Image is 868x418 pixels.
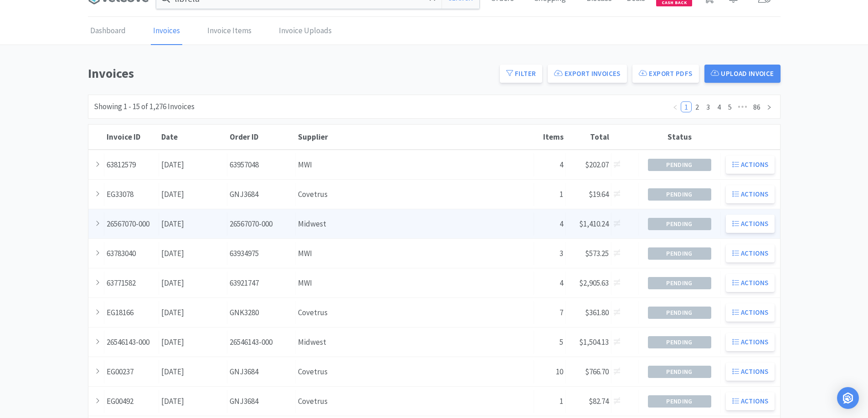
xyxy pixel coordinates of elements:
[296,331,534,354] div: Midwest
[296,183,534,206] div: Covetrus
[662,0,687,6] span: Cash Back
[692,102,702,112] a: 2
[568,132,609,142] div: Total
[296,360,534,383] div: Covetrus
[725,102,735,112] a: 5
[585,160,609,170] span: $202.07
[107,132,157,142] div: Invoice ID
[104,272,159,295] div: 63771582
[296,272,534,295] div: MWI
[104,183,159,206] div: EG33078
[104,301,159,324] div: EG18166
[735,101,750,112] li: Next 5 Pages
[296,212,534,236] div: Midwest
[681,102,691,112] a: 1
[548,65,627,83] button: Export Invoices
[296,390,534,413] div: Covetrus
[104,242,159,265] div: 63783040
[764,101,775,112] li: Next Page
[726,303,775,322] button: Actions
[298,132,532,142] div: Supplier
[589,396,609,406] span: $82.74
[159,360,227,383] div: [DATE]
[750,101,764,112] li: 86
[692,101,703,112] li: 2
[534,272,566,295] div: 4
[726,392,775,410] button: Actions
[159,212,227,236] div: [DATE]
[94,101,195,113] div: Showing 1 - 15 of 1,276 Invoices
[161,132,225,142] div: Date
[704,65,781,83] button: Upload Invoice
[648,248,711,259] span: Pending
[648,366,711,378] span: Pending
[726,244,775,262] button: Actions
[648,337,711,348] span: Pending
[585,307,609,317] span: $361.80
[104,212,159,236] div: 26567070-000
[159,153,227,176] div: [DATE]
[714,102,724,112] a: 4
[673,105,678,110] i: icon: left
[648,159,711,171] span: Pending
[227,212,296,236] div: 26567070-000
[534,331,566,354] div: 5
[151,17,182,45] a: Invoices
[159,331,227,354] div: [DATE]
[579,337,609,347] span: $1,504.13
[648,218,711,230] span: Pending
[585,367,609,377] span: $766.70
[726,333,775,351] button: Actions
[159,272,227,295] div: [DATE]
[726,274,775,292] button: Actions
[88,17,128,45] a: Dashboard
[648,189,711,200] span: Pending
[227,390,296,413] div: GNJ3684
[104,360,159,383] div: EG00237
[579,219,609,229] span: $1,410.24
[534,153,566,176] div: 4
[648,396,711,407] span: Pending
[750,102,763,112] a: 86
[766,105,772,110] i: icon: right
[534,242,566,265] div: 3
[579,278,609,288] span: $2,905.63
[703,101,714,112] li: 3
[726,156,775,174] button: Actions
[159,301,227,324] div: [DATE]
[703,102,713,112] a: 3
[648,307,711,318] span: Pending
[227,331,296,354] div: 26546143-000
[296,153,534,176] div: MWI
[230,132,293,142] div: Order ID
[735,101,750,112] span: •••
[227,272,296,295] div: 63921747
[296,242,534,265] div: MWI
[726,215,775,233] button: Actions
[227,153,296,176] div: 63957048
[159,183,227,206] div: [DATE]
[159,390,227,413] div: [DATE]
[227,242,296,265] div: 63934975
[227,301,296,324] div: GNK3280
[277,17,334,45] a: Invoice Uploads
[641,132,719,142] div: Status
[104,390,159,413] div: EG00492
[648,277,711,289] span: Pending
[632,65,699,83] button: Export PDFs
[726,185,775,203] button: Actions
[159,242,227,265] div: [DATE]
[227,183,296,206] div: GNJ3684
[837,387,859,409] div: Open Intercom Messenger
[726,363,775,381] button: Actions
[534,360,566,383] div: 10
[714,101,724,112] li: 4
[534,390,566,413] div: 1
[104,331,159,354] div: 26546143-000
[681,101,692,112] li: 1
[500,65,542,83] button: Filter
[88,63,495,84] h1: Invoices
[589,189,609,199] span: $19.64
[534,212,566,236] div: 4
[585,248,609,258] span: $573.25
